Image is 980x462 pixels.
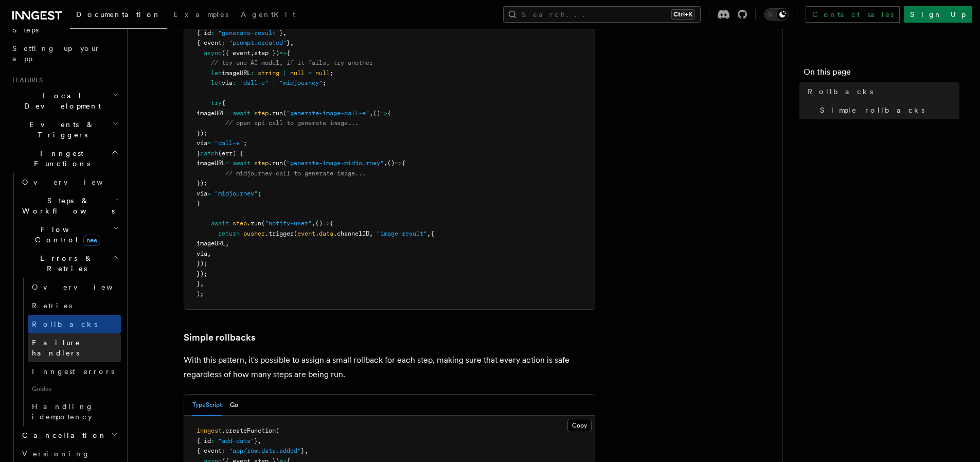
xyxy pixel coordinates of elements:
span: } [301,447,305,454]
span: Features [8,76,43,84]
span: .run [269,110,283,117]
span: "image-result" [377,230,427,237]
span: "generate-image-dall-e" [287,110,369,117]
button: Errors & Retries [18,249,121,278]
button: Inngest Functions [8,144,121,173]
span: Setting up your app [12,44,101,63]
span: ); [197,290,204,297]
span: , [427,230,431,237]
span: step [254,110,269,117]
span: data [319,230,333,237]
span: , [384,159,387,167]
button: Toggle dark mode [764,8,789,21]
button: Cancellation [18,426,121,445]
span: Documentation [76,10,161,19]
button: Local Development [8,86,121,115]
a: Rollbacks [804,82,959,101]
span: ( [283,159,287,167]
span: = [207,139,211,147]
span: .channelID [333,230,369,237]
span: via [197,190,207,197]
span: return [218,230,240,237]
span: } [279,29,283,37]
span: ; [330,69,333,77]
span: : [251,69,254,77]
button: Flow Controlnew [18,220,121,249]
span: } [287,39,290,46]
span: step [233,220,247,227]
a: Overview [28,278,121,296]
span: => [395,159,402,167]
span: . [315,230,319,237]
span: "add-data" [218,437,254,445]
span: step [254,159,269,167]
a: Failure handlers [28,333,121,362]
span: "dall-e" [240,79,269,86]
span: via [222,79,233,86]
span: } [197,200,200,207]
span: Inngest Functions [8,148,111,169]
span: .run [247,220,261,227]
button: TypeScript [192,395,222,416]
p: With this pattern, it's possible to assign a small rollback for each step, making sure that every... [184,353,595,382]
span: imageURL [197,240,225,247]
span: { id [197,29,211,37]
span: Simple rollbacks [820,105,924,115]
span: } [197,280,200,287]
span: : [222,447,225,454]
span: = [225,110,229,117]
span: ( [283,110,287,117]
span: ( [294,230,297,237]
span: Guides [28,381,121,397]
a: Documentation [70,3,167,29]
span: Flow Control [18,224,113,245]
span: { [431,230,434,237]
span: .run [269,159,283,167]
span: null [315,69,330,77]
span: , [290,39,294,46]
span: Errors & Retries [18,253,112,274]
span: } [254,437,258,445]
a: Simple rollbacks [184,330,255,345]
span: , [369,230,373,237]
span: via [197,139,207,147]
h4: On this page [804,66,959,82]
span: Rollbacks [32,320,97,328]
span: , [369,110,373,117]
span: Overview [22,178,128,186]
span: | [272,79,276,86]
span: async [204,49,222,57]
span: Retries [32,301,72,310]
button: Events & Triggers [8,115,121,144]
span: }); [197,270,207,277]
span: : [222,39,225,46]
a: AgentKit [235,3,301,28]
span: AgentKit [241,10,295,19]
span: via [197,250,207,257]
span: ( [261,220,265,227]
span: { [330,220,333,227]
a: Overview [18,173,121,191]
span: Rollbacks [808,86,873,97]
span: , [312,220,315,227]
a: Inngest errors [28,362,121,381]
span: imageURL [197,110,225,117]
a: Examples [167,3,235,28]
span: .createFunction [222,427,276,434]
span: { [287,49,290,57]
span: await [233,110,251,117]
a: Contact sales [806,6,900,23]
span: }); [197,180,207,187]
span: new [83,235,100,246]
span: event [297,230,315,237]
span: let [211,79,222,86]
span: = [207,190,211,197]
span: }); [197,130,207,137]
span: inngest [197,427,222,434]
span: "midjourney" [279,79,323,86]
span: Versioning [22,450,90,458]
span: () [373,110,380,117]
span: = [225,159,229,167]
span: // try one AI model, if it fails, try another [211,59,373,66]
span: "dall-e" [215,139,243,147]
